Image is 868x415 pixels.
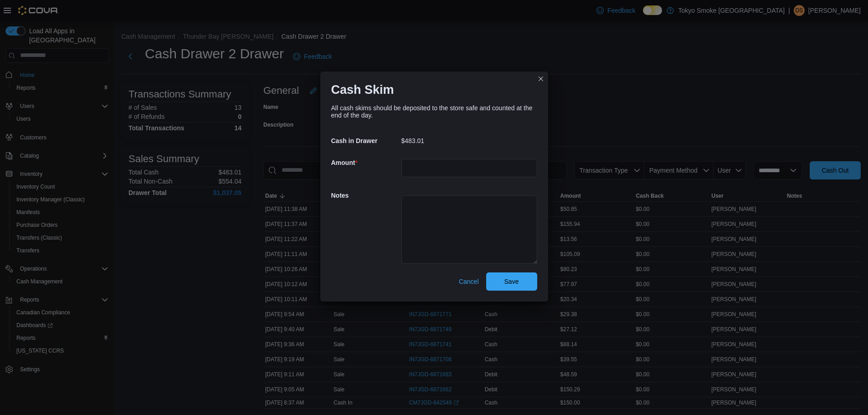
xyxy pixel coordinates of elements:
span: Cancel [459,277,479,286]
h5: Amount [331,154,400,172]
button: Save [486,272,537,291]
h5: Notes [331,186,400,205]
span: Save [504,277,519,286]
h5: Cash in Drawer [331,132,400,150]
h1: Cash Skim [331,82,394,97]
button: Closes this modal window [535,73,546,84]
div: All cash skims should be deposited to the store safe and counted at the end of the day. [331,104,537,119]
button: Cancel [455,272,483,291]
p: $483.01 [401,137,425,144]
